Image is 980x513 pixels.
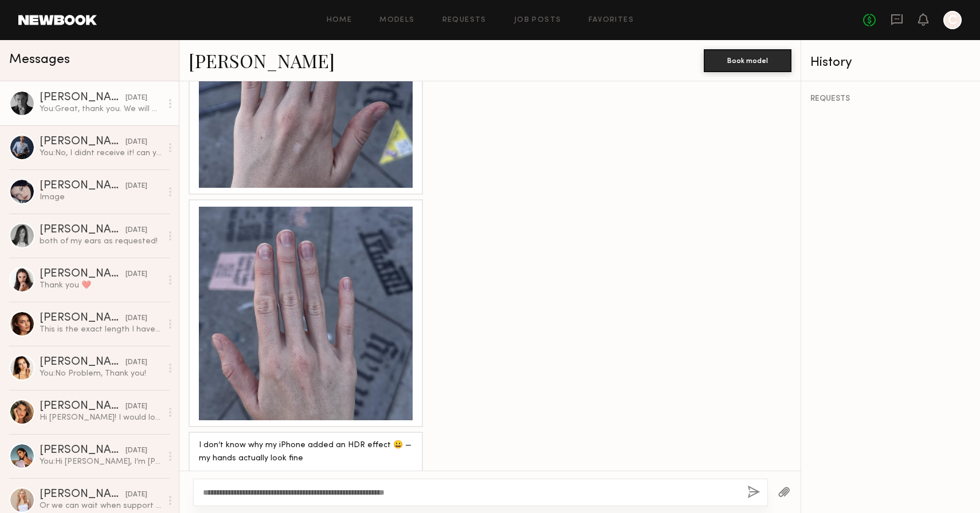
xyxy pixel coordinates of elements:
div: Image [40,192,162,203]
div: [DATE] [126,181,147,192]
div: Hi [PERSON_NAME]! I would love that. The concept seems beautiful and creative. Could we lock in t... [40,412,162,423]
div: You: No, I didnt receive it! can you also confirm the length of your hair? Thank you. [40,148,162,159]
div: I don’t know why my iPhone added an HDR effect 😀 — my hands actually look fine [199,439,413,465]
div: This is the exact length I have right now. [40,324,162,335]
div: [DATE] [126,401,147,412]
a: [PERSON_NAME] [189,48,335,73]
div: You: No Problem, Thank you! [40,368,162,379]
div: [DATE] [126,93,147,104]
div: History [810,56,971,69]
button: Book model [704,49,791,72]
div: [DATE] [126,137,147,148]
div: [DATE] [126,490,147,500]
div: [DATE] [126,269,147,280]
div: You: Hi [PERSON_NAME], I’m [PERSON_NAME] — founder and creative director of Folles, a fine jewelr... [40,456,162,467]
a: C [943,11,962,29]
div: [PERSON_NAME] [40,489,126,500]
div: [DATE] [126,313,147,324]
div: [PERSON_NAME] [40,401,126,412]
div: both of my ears as requested! [40,236,162,247]
div: Thank you ❤️ [40,280,162,291]
a: Home [327,17,352,24]
div: [PERSON_NAME] [40,269,126,280]
a: Favorites [589,17,634,24]
a: Requests [442,17,487,24]
a: Job Posts [514,17,562,24]
div: [PERSON_NAME] [40,224,126,236]
div: [DATE] [126,225,147,236]
span: Messages [9,53,70,66]
div: [PERSON_NAME] [40,180,126,192]
div: You: Great, thank you. We will get back to you later [DATE] on a time and location for [DATE]. Do... [40,104,162,115]
div: [DATE] [126,357,147,368]
div: [PERSON_NAME] [40,357,126,368]
div: [PERSON_NAME] [40,445,126,456]
div: [PERSON_NAME] [40,136,126,148]
a: Book model [704,55,791,65]
div: [DATE] [126,445,147,456]
a: Models [379,17,414,24]
div: REQUESTS [810,95,971,103]
div: [PERSON_NAME] [40,313,126,324]
div: [PERSON_NAME] [40,92,126,104]
div: Or we can wait when support team responds Sorry [40,500,162,511]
